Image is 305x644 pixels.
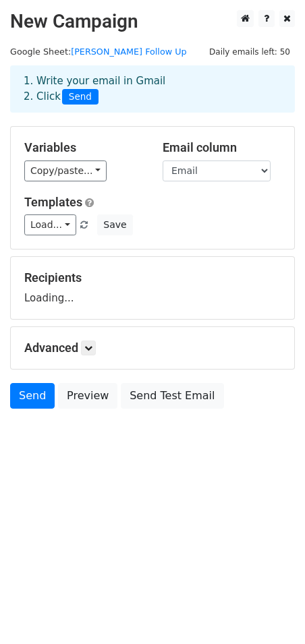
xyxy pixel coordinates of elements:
a: Send [10,383,55,409]
h5: Email column [163,140,281,155]
a: Send Test Email [121,383,223,409]
a: Preview [58,383,117,409]
span: Daily emails left: 50 [204,45,295,59]
span: Send [62,89,99,105]
a: Templates [24,195,82,209]
button: Save [97,214,132,235]
div: 1. Write your email in Gmail 2. Click [13,74,292,105]
h5: Recipients [24,270,281,285]
div: Loading... [24,270,281,305]
h5: Variables [24,140,142,155]
h5: Advanced [24,341,281,355]
a: Daily emails left: 50 [204,47,295,57]
iframe: Chat Widget [238,579,305,644]
a: Copy/paste... [24,160,107,181]
a: Load... [24,214,76,235]
h2: New Campaign [10,10,295,33]
small: Google Sheet: [10,47,187,57]
a: [PERSON_NAME] Follow Up [71,47,186,57]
